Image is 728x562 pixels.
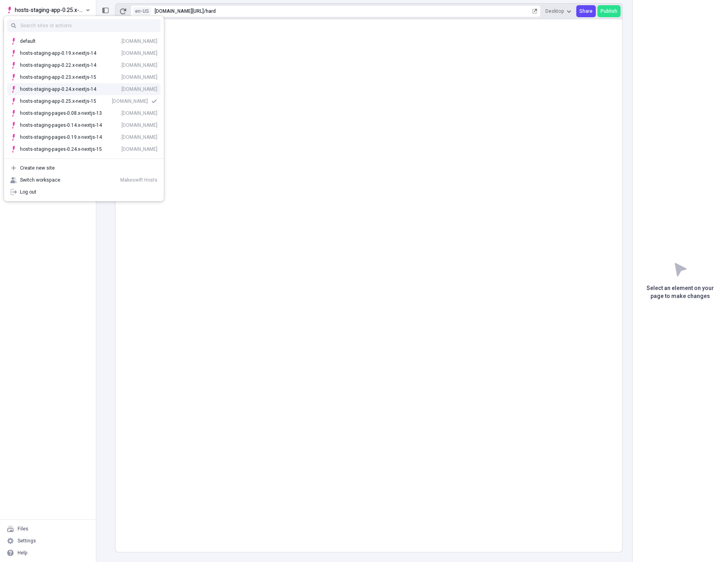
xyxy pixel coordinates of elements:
span: hosts-staging-app-0.25.x-nextjs-15 [15,5,84,15]
div: hosts-staging-pages-0.08.x-nextjs-13 [20,110,102,116]
span: Publish [601,8,617,14]
div: [DOMAIN_NAME] [112,98,148,104]
div: Suggestions [4,32,164,158]
div: hosts-staging-app-0.25.x-nextjs-15 [20,98,96,104]
div: [URL][DOMAIN_NAME] [155,8,204,14]
span: Desktop [545,8,564,14]
div: [DOMAIN_NAME] [121,146,157,152]
div: [DOMAIN_NAME] [121,38,157,44]
div: [DOMAIN_NAME] [121,122,157,128]
div: hosts-staging-app-0.19.x-nextjs-14 [20,50,96,56]
p: Select an element on your page to make changes [633,284,728,300]
button: Select site [3,4,93,16]
button: Publish [597,5,621,17]
div: Settings [18,538,36,544]
button: Open locale picker [133,7,151,15]
div: hosts-staging-pages-0.19.x-nextjs-14 [20,134,102,140]
div: hosts-staging-pages-0.24.x-nextjs-15 [20,146,102,152]
div: [DOMAIN_NAME] [121,50,157,56]
div: hard [206,8,531,14]
input: Search sites or actions [7,19,161,32]
button: Share [576,5,596,17]
div: / [204,8,206,14]
span: Share [579,8,593,14]
span: en-US [135,8,149,15]
div: [DOMAIN_NAME] [121,110,157,116]
div: Help [18,550,28,556]
div: default [20,38,48,44]
div: hosts-staging-app-0.24.x-nextjs-14 [20,86,96,92]
div: [DOMAIN_NAME] [121,134,157,140]
button: Desktop [542,5,575,17]
div: [DOMAIN_NAME] [121,86,157,92]
div: hosts-staging-app-0.22.x-nextjs-14 [20,62,96,68]
div: [DOMAIN_NAME] [121,62,157,68]
div: Files [18,526,28,532]
div: [DOMAIN_NAME] [121,74,157,80]
div: hosts-staging-app-0.23.x-nextjs-15 [20,74,96,80]
div: hosts-staging-pages-0.14.x-nextjs-14 [20,122,102,128]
